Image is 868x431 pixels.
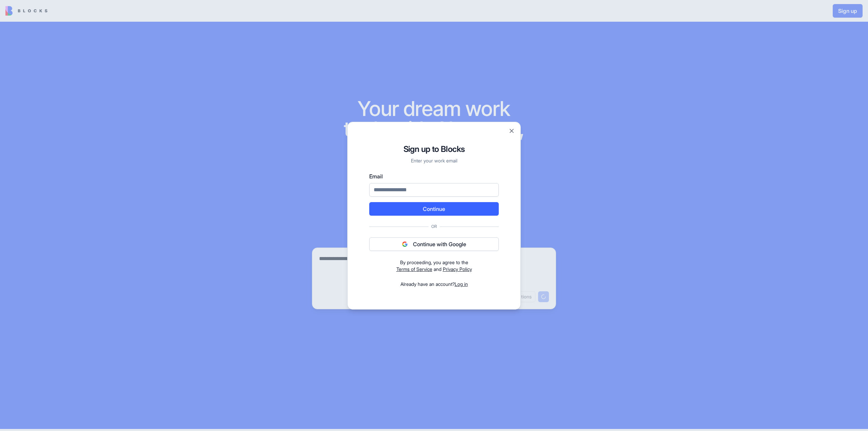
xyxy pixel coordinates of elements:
[443,266,472,272] a: Privacy Policy
[369,157,499,164] p: Enter your work email
[369,144,499,155] h1: Sign up to Blocks
[369,259,499,266] div: By proceeding, you agree to the
[369,172,499,180] label: Email
[455,281,468,287] a: Log in
[369,202,499,216] button: Continue
[396,266,432,272] a: Terms of Service
[508,128,515,134] button: Close
[369,259,499,273] div: and
[369,237,499,251] button: Continue with Google
[429,224,440,229] span: Or
[402,241,408,247] img: google logo
[369,281,499,288] div: Already have an account?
